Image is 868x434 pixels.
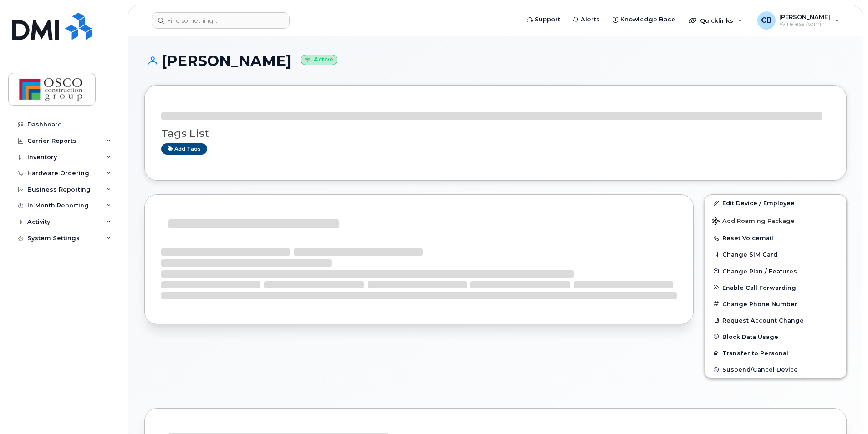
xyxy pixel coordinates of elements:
a: Edit Device / Employee [705,195,846,211]
button: Transfer to Personal [705,345,846,361]
button: Enable Call Forwarding [705,279,846,296]
span: Enable Call Forwarding [722,284,796,291]
button: Change Plan / Features [705,263,846,279]
a: Add tags [161,143,207,155]
span: Suspend/Cancel Device [722,366,798,373]
h3: Tags List [161,128,830,139]
span: Change Plan / Features [722,267,797,274]
button: Request Account Change [705,312,846,328]
button: Suspend/Cancel Device [705,361,846,378]
button: Reset Voicemail [705,230,846,246]
button: Block Data Usage [705,328,846,345]
button: Add Roaming Package [705,211,846,230]
span: Add Roaming Package [712,217,795,226]
h1: [PERSON_NAME] [144,53,847,69]
small: Active [301,55,337,65]
button: Change Phone Number [705,296,846,312]
button: Change SIM Card [705,246,846,262]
